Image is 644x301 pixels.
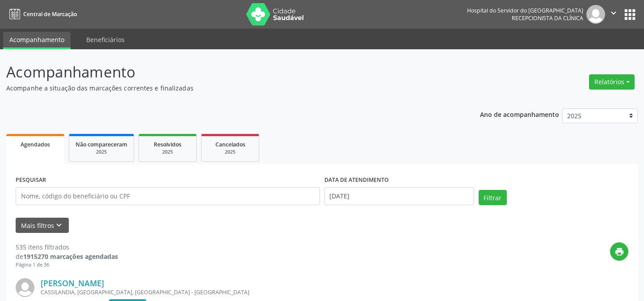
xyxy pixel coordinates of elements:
[610,242,628,261] button: print
[6,61,448,83] p: Acompanhamento
[615,247,624,257] i: print
[76,149,127,155] div: 2025
[467,7,583,14] div: Hospital do Servidor do [GEOGRAPHIC_DATA]
[154,141,181,148] span: Resolvidos
[589,74,635,90] button: Relatórios
[23,10,77,18] span: Central de Marcação
[586,5,605,24] img: img
[622,7,638,22] button: apps
[6,7,77,21] a: Central de Marcação
[16,187,320,205] input: Nome, código do beneficiário ou CPF
[41,288,494,296] div: CASSILANDIA, [GEOGRAPHIC_DATA], [GEOGRAPHIC_DATA] - [GEOGRAPHIC_DATA]
[41,278,104,288] a: [PERSON_NAME]
[76,141,127,148] span: Não compareceram
[512,14,583,22] span: Recepcionista da clínica
[16,278,34,297] img: img
[21,141,50,148] span: Agendados
[145,149,190,155] div: 2025
[479,190,507,205] button: Filtrar
[23,252,118,261] strong: 1915270 marcações agendadas
[324,173,389,187] label: DATA DE ATENDIMENTO
[605,5,622,24] button: 
[16,173,46,187] label: PESQUISAR
[609,8,619,18] i: 
[6,83,448,93] p: Acompanhe a situação das marcações correntes e finalizadas
[80,32,131,47] a: Beneficiários
[16,261,118,269] div: Página 1 de 36
[3,32,71,49] a: Acompanhamento
[54,220,64,230] i: keyboard_arrow_down
[215,141,245,148] span: Cancelados
[480,108,559,120] p: Ano de acompanhamento
[16,242,118,252] div: 535 itens filtrados
[16,252,118,261] div: de
[16,218,69,233] button: Mais filtroskeyboard_arrow_down
[324,187,474,205] input: Selecione um intervalo
[208,149,253,155] div: 2025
